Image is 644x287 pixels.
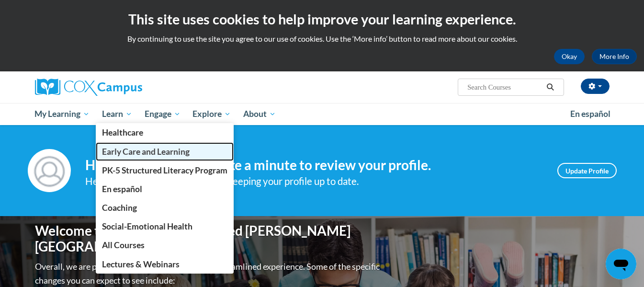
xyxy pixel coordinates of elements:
[102,184,142,194] span: En español
[96,103,138,125] a: Learn
[85,173,543,189] div: Help improve your experience by keeping your profile up to date.
[592,49,637,64] a: More Info
[21,103,624,125] div: Main menu
[543,81,557,93] button: Search
[96,161,234,180] a: PK-5 Structured Literacy Program
[85,157,543,173] h4: Hi [PERSON_NAME]! Take a minute to review your profile.
[7,10,637,29] h2: This site uses cookies to help improve your learning experience.
[102,108,132,120] span: Learn
[466,81,543,93] input: Search Courses
[243,108,276,120] span: About
[606,249,636,279] iframe: Button to launch messaging window
[557,163,617,178] a: Update Profile
[145,108,181,120] span: Engage
[96,236,234,254] a: All Courses
[96,198,234,217] a: Coaching
[96,123,234,142] a: Healthcare
[102,147,190,157] span: Early Care and Learning
[192,108,231,120] span: Explore
[581,79,610,94] button: Account Settings
[102,221,192,231] span: Social-Emotional Health
[102,127,143,138] span: Healthcare
[34,108,90,120] span: My Learning
[35,223,382,255] h1: Welcome to the new and improved [PERSON_NAME][GEOGRAPHIC_DATA]
[237,103,282,125] a: About
[96,217,234,236] a: Social-Emotional Health
[96,255,234,274] a: Lectures & Webinars
[29,103,96,125] a: My Learning
[96,142,234,161] a: Early Care and Learning
[546,84,554,91] i: 
[564,104,617,124] a: En español
[186,103,237,125] a: Explore
[35,79,217,96] a: Cox Campus
[102,240,145,250] span: All Courses
[28,149,71,192] img: Profile Image
[96,180,234,198] a: En español
[102,203,137,213] span: Coaching
[138,103,187,125] a: Engage
[554,49,585,64] button: Okay
[35,79,142,96] img: Cox Campus
[102,259,180,269] span: Lectures & Webinars
[7,34,637,44] p: By continuing to use the site you agree to our use of cookies. Use the ‘More info’ button to read...
[102,165,227,175] span: PK-5 Structured Literacy Program
[570,109,610,119] span: En español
